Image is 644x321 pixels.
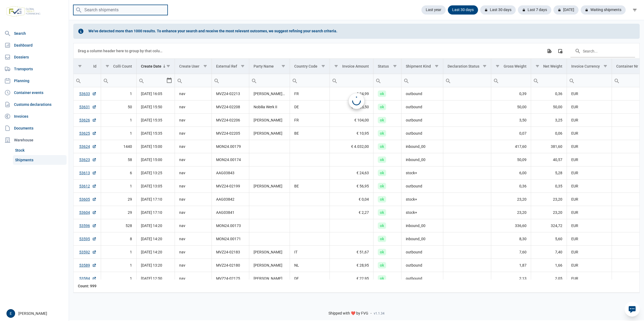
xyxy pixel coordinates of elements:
[531,127,567,140] td: 0,06
[491,74,531,87] td: Filter cell
[567,74,612,87] input: Filter cell
[101,246,136,259] td: 1
[401,166,443,180] td: stock+
[290,59,330,74] td: Column Country Code
[531,87,567,100] td: 0,36
[290,74,300,87] div: Search box
[141,237,162,241] span: [DATE] 14:20
[531,59,567,74] td: Column Net Weight
[141,184,162,188] span: [DATE] 13:05
[136,74,175,87] td: Filter cell
[175,87,212,100] td: nav
[179,64,199,68] div: Create User
[212,180,249,193] td: MVZ24-02199
[406,64,431,68] div: Shipment Kind
[570,44,635,57] input: Search in the data grid
[483,64,487,68] span: Show filter options for column 'Declaration Status'
[491,193,531,206] td: 23,20
[401,206,443,219] td: stock+
[290,246,330,259] td: IT
[175,180,212,193] td: nav
[254,64,274,68] div: Party Name
[504,64,527,68] div: Gross Weight
[401,219,443,232] td: inbound_00
[175,140,212,153] td: nav
[212,206,249,219] td: AAG03841
[212,193,249,206] td: AAG03842
[603,64,607,68] span: Show filter options for column 'Invoice Currency'
[74,43,639,293] div: Data grid with 999 rows and 18 columns
[491,232,531,246] td: 8,30
[2,135,67,145] div: Warehouse
[401,59,443,74] td: Column Shipment Kind
[351,144,369,149] span: € 4.032,00
[101,87,136,100] td: 1
[79,263,96,268] a: 53589
[544,46,554,56] div: Export all data to Excel
[79,183,96,189] a: 53612
[141,131,162,135] span: [DATE] 15:35
[393,64,397,68] span: Show filter options for column 'Status'
[141,64,161,68] div: Create Date
[378,209,386,216] span: ok
[79,197,96,202] a: 53605
[373,74,401,87] td: Filter cell
[421,5,446,15] div: Last year
[212,140,249,153] td: MON24.00179
[401,180,443,193] td: outbound
[531,246,567,259] td: 7,40
[378,90,386,97] span: ok
[531,74,567,87] input: Filter cell
[567,74,612,87] td: Filter cell
[401,232,443,246] td: inbound_00
[401,140,443,153] td: inbound_00
[290,259,330,272] td: NL
[531,140,567,153] td: 381,60
[249,246,290,259] td: [PERSON_NAME]
[567,114,612,127] td: EUR
[359,197,369,202] span: € 0,04
[6,309,15,318] div: E
[330,59,373,74] td: Column Invoice Amount
[175,272,212,285] td: nav
[531,100,567,114] td: 50,00
[555,46,565,56] div: Column Chooser
[249,87,290,100] td: [PERSON_NAME] [PERSON_NAME]
[2,75,67,86] a: Planning
[2,40,67,51] a: Dashboard
[567,140,612,153] td: EUR
[2,52,67,62] a: Dossiers
[330,74,340,87] div: Search box
[141,197,162,201] span: [DATE] 17:10
[212,100,249,114] td: MVZ24-02208
[496,64,500,68] span: Show filter options for column 'Gross Weight'
[74,74,101,87] input: Filter cell
[356,263,369,268] span: € 28,95
[175,74,212,87] input: Filter cell
[101,206,136,219] td: 29
[401,114,443,127] td: outbound
[175,206,212,219] td: nav
[249,59,290,74] td: Column Party Name
[352,97,361,105] div: Loading...
[212,232,249,246] td: MON24.00171
[567,232,612,246] td: EUR
[249,127,290,140] td: [PERSON_NAME]
[321,64,325,68] span: Show filter options for column 'Country Code'
[78,283,96,289] div: Id Count: 999
[378,104,386,110] span: ok
[401,74,443,87] input: Filter cell
[101,272,136,285] td: 1
[212,272,249,285] td: MVZ24-02175
[101,100,136,114] td: 50
[73,24,640,39] div: We've detected more than 1000 results. To enhance your search and receive the most relevant outco...
[290,114,330,127] td: FR
[378,64,389,68] div: Status
[141,263,162,267] span: [DATE] 13:20
[435,64,439,68] span: Show filter options for column 'Shipment Kind'
[443,59,491,74] td: Column Declaration Status
[249,74,290,87] input: Filter cell
[567,193,612,206] td: EUR
[373,74,401,87] input: Filter cell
